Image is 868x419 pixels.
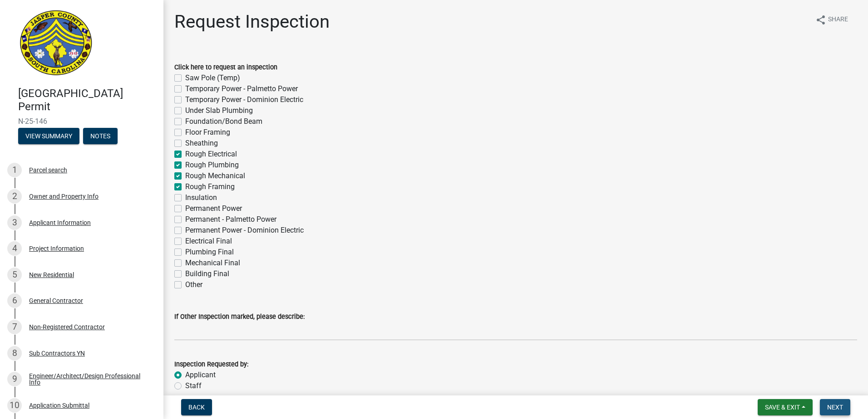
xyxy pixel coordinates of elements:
button: View Summary [18,128,79,144]
h4: [GEOGRAPHIC_DATA] Permit [18,87,156,113]
label: Click here to request an inspection [174,64,277,71]
div: 5 [7,268,22,282]
div: Sub Contractors YN [29,350,85,356]
label: Permanent - Palmetto Power [185,214,276,225]
label: Saw Pole (Temp) [185,73,240,83]
button: Save & Exit [758,399,813,415]
label: Mechanical Final [185,258,240,268]
div: New Residential [29,272,74,278]
div: Parcel search [29,167,67,173]
div: Application Submittal [29,402,89,409]
div: 1 [7,163,22,177]
label: Rough Electrical [185,149,237,160]
label: Permanent Power - Dominion Electric [185,225,304,236]
label: Floor Framing [185,127,230,138]
label: Staff [185,380,202,391]
label: Other [185,279,202,290]
div: 9 [7,372,22,386]
label: Rough Framing [185,181,235,192]
label: If Other Inspection marked, please describe: [174,314,305,320]
label: Inspection Requested by: [174,361,248,368]
span: Back [188,404,205,411]
span: Save & Exit [765,404,800,411]
div: 4 [7,241,22,256]
div: 10 [7,398,22,413]
button: Notes [83,128,118,144]
button: shareShare [808,11,855,29]
label: Permanent Power [185,203,242,214]
label: Insulation [185,192,217,203]
button: Next [820,399,850,415]
div: Owner and Property Info [29,193,99,200]
span: N-25-146 [18,117,145,126]
div: 3 [7,215,22,230]
label: Rough Mechanical [185,171,245,181]
div: Non-Registered Contractor [29,324,105,330]
label: Building Final [185,268,229,279]
span: Next [827,404,843,411]
div: 7 [7,320,22,334]
h1: Request Inspection [174,11,330,33]
i: share [815,15,826,25]
label: Temporary Power - Dominion Electric [185,94,303,105]
div: 8 [7,346,22,361]
img: Jasper County, South Carolina [18,10,94,78]
wm-modal-confirm: Notes [83,133,118,140]
div: Project Information [29,245,84,252]
label: Plumbing Final [185,247,234,258]
div: Applicant Information [29,219,91,226]
wm-modal-confirm: Summary [18,133,79,140]
label: Temporary Power - Palmetto Power [185,83,298,94]
label: Sheathing [185,138,218,149]
span: Share [828,15,848,25]
button: Back [181,399,212,415]
label: Rough Plumbing [185,160,239,171]
div: 2 [7,189,22,204]
div: 6 [7,293,22,308]
label: Electrical Final [185,236,232,247]
label: Applicant [185,370,216,380]
div: General Contractor [29,297,83,304]
div: Engineer/Architect/Design Professional Info [29,373,149,385]
label: Under Slab Plumbing [185,105,253,116]
label: Foundation/Bond Beam [185,116,262,127]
